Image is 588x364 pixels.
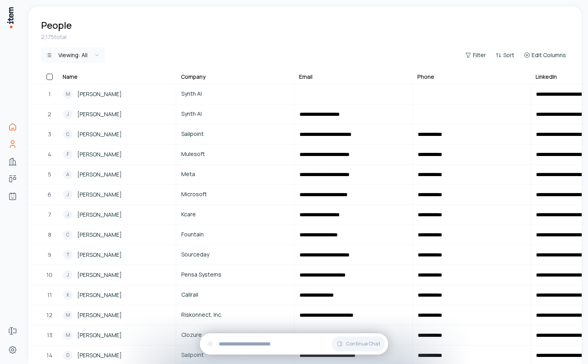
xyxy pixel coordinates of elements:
a: Synth AI [177,85,294,104]
a: Home [5,119,20,135]
span: Sailpoint [181,130,289,138]
div: M [63,310,73,320]
span: 10 [47,271,52,279]
span: [PERSON_NAME] [77,170,122,179]
span: [PERSON_NAME] [77,190,122,199]
a: J[PERSON_NAME] [58,185,175,204]
h1: People [41,19,72,32]
span: [PERSON_NAME] [77,291,122,299]
a: People [5,136,20,152]
div: K [63,290,73,300]
span: Mulesoft [181,150,289,158]
div: Name [63,73,78,81]
span: 3 [48,130,51,139]
a: Companies [5,154,20,169]
span: Meta [181,170,289,178]
span: Microsoft [181,190,289,199]
a: Sourceday [177,245,294,264]
span: Fountain [181,230,289,239]
a: Settings [5,342,20,358]
span: Synth AI [181,110,289,118]
span: Sailpoint [181,351,289,359]
span: [PERSON_NAME] [77,351,122,360]
div: J [63,270,73,280]
div: J [63,210,73,219]
div: J [63,190,73,199]
div: Viewing: [58,51,87,59]
span: Filter [473,51,486,59]
span: 4 [48,150,51,159]
span: Synth AI [181,89,289,98]
span: [PERSON_NAME] [77,271,122,279]
a: Callrail [177,286,294,305]
div: M [63,331,73,340]
span: [PERSON_NAME] [77,251,122,259]
a: Agents [5,188,20,204]
div: A [63,170,73,179]
span: Continue Chat [346,341,380,347]
a: F[PERSON_NAME] [58,145,175,164]
a: Microsoft [177,185,294,204]
span: 9 [48,251,51,259]
span: Callrail [181,290,289,299]
a: M[PERSON_NAME] [58,85,175,104]
div: C [63,130,73,139]
a: Fountain [177,225,294,244]
a: C[PERSON_NAME] [58,225,175,244]
a: Pensa Systems [177,266,294,284]
a: Mulesoft [177,145,294,164]
span: 5 [48,170,51,179]
div: Continue Chat [200,333,388,355]
div: F [63,150,73,159]
a: J[PERSON_NAME] [58,205,175,224]
a: Deals [5,171,20,187]
span: 6 [48,190,51,199]
span: [PERSON_NAME] [77,230,122,239]
div: M [63,89,73,99]
span: [PERSON_NAME] [77,210,122,219]
div: J [63,110,73,119]
a: T[PERSON_NAME] [58,245,175,264]
div: Phone [417,73,434,81]
div: LinkedIn [536,73,557,81]
span: 11 [47,291,52,299]
div: Email [299,73,313,81]
a: Riskonnect, Inc. [177,306,294,325]
span: Sort [503,51,514,59]
span: [PERSON_NAME] [77,331,122,340]
a: Sailpoint [177,125,294,144]
span: 8 [48,230,51,239]
button: Filter [462,50,489,61]
a: K[PERSON_NAME] [58,286,175,305]
span: Clozure [181,331,289,339]
a: Clozure [177,326,294,345]
a: C[PERSON_NAME] [58,125,175,144]
a: Kcare [177,205,294,224]
a: M[PERSON_NAME] [58,326,175,345]
a: Meta [177,165,294,184]
a: J[PERSON_NAME] [58,105,175,124]
span: Sourceday [181,250,289,259]
button: Continue Chat [332,336,385,351]
span: Edit Columns [532,51,566,59]
div: T [63,250,73,260]
a: Synth AI [177,105,294,124]
button: Sort [492,50,517,61]
span: 1 [48,90,51,98]
img: Item Brain Logo [6,6,14,29]
a: A[PERSON_NAME] [58,165,175,184]
span: 7 [48,210,51,219]
span: [PERSON_NAME] [77,130,122,139]
span: 2 [48,110,51,119]
span: [PERSON_NAME] [77,110,122,119]
a: M[PERSON_NAME] [58,306,175,325]
div: D [63,351,73,360]
span: Riskonnect, Inc. [181,310,289,319]
button: Edit Columns [521,50,569,61]
span: Pensa Systems [181,270,289,279]
a: J[PERSON_NAME] [58,266,175,284]
span: [PERSON_NAME] [77,311,122,319]
div: Company [181,73,206,81]
a: Forms [5,323,20,339]
div: 2,175 total [41,33,569,41]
